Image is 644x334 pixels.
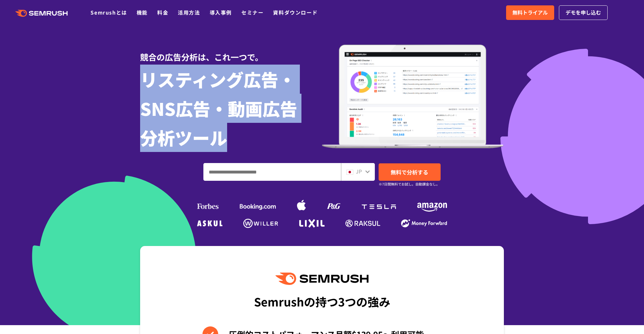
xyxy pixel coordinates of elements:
[137,9,148,16] a: 機能
[210,9,232,16] a: 導入事例
[254,290,390,313] div: Semrushの持つ3つの強み
[559,5,608,20] a: デモを申し込む
[356,167,362,175] span: JP
[391,168,428,176] span: 無料で分析する
[204,163,341,180] input: ドメイン、キーワードまたはURLを入力してください
[178,9,200,16] a: 活用方法
[140,41,322,63] div: 競合の広告分析は、これ一つで。
[566,9,601,17] span: デモを申し込む
[157,9,168,16] a: 料金
[90,9,127,16] a: Semrushとは
[506,5,554,20] a: 無料トライアル
[241,9,263,16] a: セミナー
[379,163,441,181] a: 無料で分析する
[379,181,440,187] small: ※7日間無料でお試し。自動課金なし。
[276,273,368,285] img: Semrush
[140,65,322,152] h1: リスティング広告・ SNS広告・動画広告 分析ツール
[273,9,318,16] a: 資料ダウンロード
[512,9,548,17] span: 無料トライアル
